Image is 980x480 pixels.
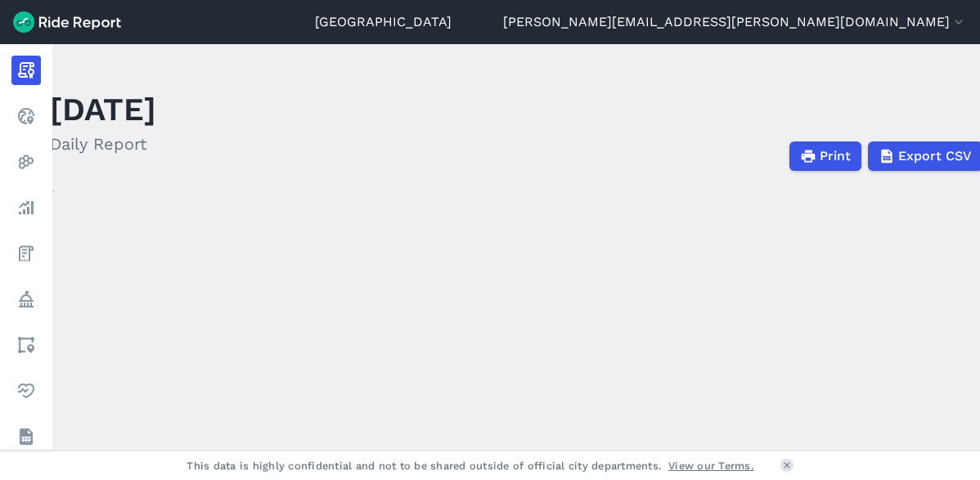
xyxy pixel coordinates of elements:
[50,132,156,156] h2: Daily Report
[11,56,41,85] a: Report
[503,12,967,32] button: [PERSON_NAME][EMAIL_ADDRESS][PERSON_NAME][DOMAIN_NAME]
[820,146,851,166] span: Print
[11,376,41,406] a: Health
[898,146,972,166] span: Export CSV
[315,12,452,32] a: [GEOGRAPHIC_DATA]
[11,193,41,222] a: Analyze
[11,101,41,131] a: Realtime
[11,147,41,177] a: Heatmaps
[11,330,41,360] a: Areas
[789,141,861,171] button: Print
[11,422,41,451] a: Datasets
[668,458,754,473] a: View our Terms.
[13,11,121,33] img: Ride Report
[11,285,41,314] a: Policy
[50,87,156,132] h1: [DATE]
[11,239,41,268] a: Fees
